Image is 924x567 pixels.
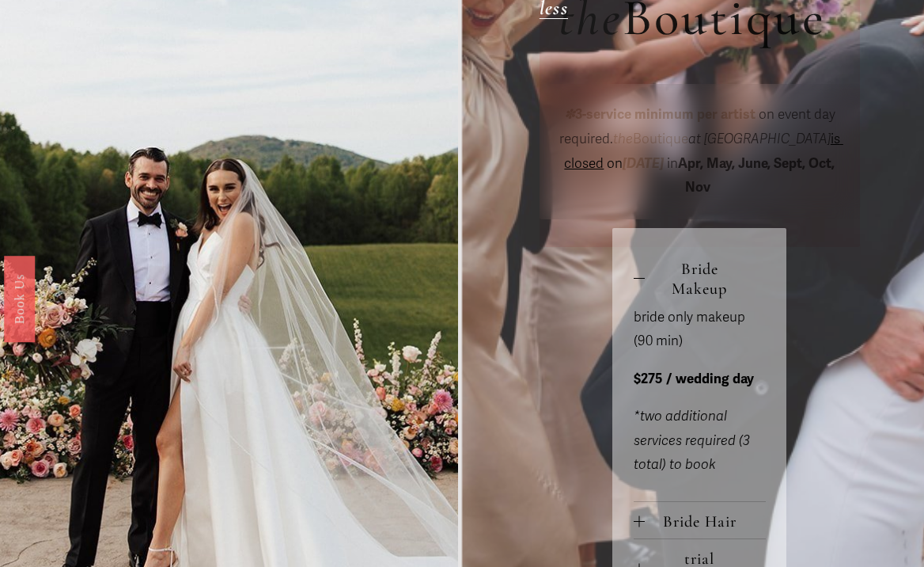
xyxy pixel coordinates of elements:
[688,131,831,147] em: at [GEOGRAPHIC_DATA]
[645,512,766,531] span: Bride Hair
[645,259,766,299] span: Bride Makeup
[623,155,664,172] em: [DATE]
[634,306,766,354] p: bride only makeup (90 min)
[564,131,843,172] span: is closed
[575,106,755,123] strong: 3-service minimum per artist
[559,103,840,200] p: on
[634,408,750,473] em: *two additional services required (3 total) to book
[613,131,688,147] span: Boutique
[634,371,754,387] strong: $275 / wedding day
[664,155,838,196] span: in
[4,256,35,342] a: Book Us
[613,131,633,147] em: the
[634,502,766,538] button: Bride Hair
[678,155,838,196] strong: Apr, May, June, Sept, Oct, Nov
[634,306,766,502] div: Bride Makeup
[634,249,766,306] button: Bride Makeup
[564,106,575,123] em: ✽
